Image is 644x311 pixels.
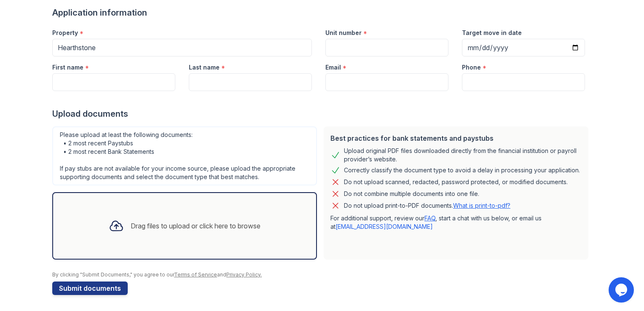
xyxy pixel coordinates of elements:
div: Do not upload scanned, redacted, password protected, or modified documents. [344,177,568,187]
label: Unit number [325,29,362,37]
div: By clicking "Submit Documents," you agree to our and [52,271,592,278]
a: Terms of Service [174,271,217,278]
label: Last name [189,63,220,72]
div: Drag files to upload or click here to browse [131,221,260,231]
div: Upload documents [52,108,592,120]
p: Do not upload print-to-PDF documents. [344,201,510,210]
a: [EMAIL_ADDRESS][DOMAIN_NAME] [335,223,433,230]
a: FAQ [424,214,435,222]
div: Upload original PDF files downloaded directly from the financial institution or payroll provider’... [344,147,582,164]
label: First name [52,63,83,72]
div: Correctly classify the document type to avoid a delay in processing your application. [344,165,580,175]
a: Privacy Policy. [226,271,262,278]
div: Application information [52,7,592,19]
label: Property [52,29,78,37]
a: What is print-to-pdf? [453,202,510,209]
label: Target move in date [462,29,522,37]
label: Phone [462,63,481,72]
div: Please upload at least the following documents: • 2 most recent Paystubs • 2 most recent Bank Sta... [52,126,317,185]
div: Do not combine multiple documents into one file. [344,189,479,199]
button: Submit documents [52,282,128,295]
div: Best practices for bank statements and paystubs [330,133,582,143]
p: For additional support, review our , start a chat with us below, or email us at [330,214,582,231]
label: Email [325,63,341,72]
iframe: chat widget [609,277,636,303]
